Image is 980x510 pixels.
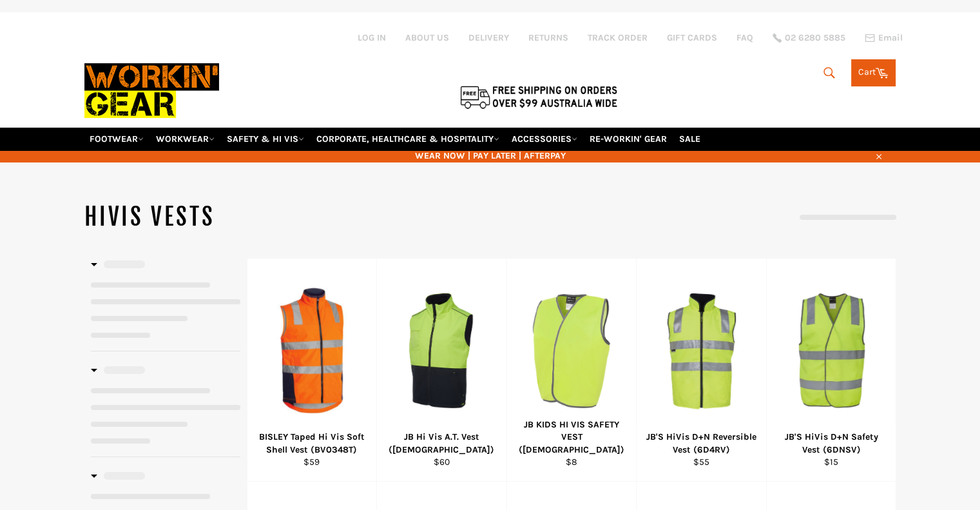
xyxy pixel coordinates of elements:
div: JB'S HiVis D+N Safety Vest (6DNSV) [774,431,888,456]
h1: HIVIS VESTS [84,201,490,233]
a: JB'S 6DNSV HiVis D+N Safety Vest 2 Colours - Workin' Gear JB'S HiVis D+N Safety Vest (6DNSV) $15 [766,259,896,482]
a: Log in [358,32,386,43]
a: BISLEY Taped Hi Vis Soft Shell Vest (BV0348T) - Workin' Gear BISLEY Taped Hi Vis Soft Shell Vest ... [247,259,377,482]
img: Workin Gear JB Vest [393,291,490,410]
img: Flat $9.95 shipping Australia wide [458,83,619,110]
div: BISLEY Taped Hi Vis Soft Shell Vest (BV0348T) [255,431,369,456]
a: RETURNS [528,32,568,44]
a: WORKWEAR [151,128,220,150]
div: JB'S HiVis D+N Reversible Vest (6D4RV) [645,431,758,456]
a: Email [865,33,903,43]
a: SALE [674,128,706,150]
div: $59 [255,456,369,468]
a: 02 6280 5885 [773,34,845,43]
img: Workin Gear leaders in Workwear, Safety Boots, PPE, Uniforms. Australia's No.1 in Workwear [84,54,219,127]
div: JB KIDS HI VIS SAFETY VEST ([DEMOGRAPHIC_DATA]) [515,418,628,456]
a: ABOUT US [405,32,449,44]
a: Workin Gear JB Vest JB Hi Vis A.T. Vest ([DEMOGRAPHIC_DATA]) $60 [376,259,506,482]
a: FOOTWEAR [84,128,149,150]
a: WORKIN GEAR JB'S Reversible Vest JB'S HiVis D+N Reversible Vest (6D4RV) $55 [636,259,766,482]
div: $55 [645,456,758,468]
a: KIDS HI VIS SAFETY VEST - Workin Gear JB KIDS HI VIS SAFETY VEST ([DEMOGRAPHIC_DATA]) $8 [506,259,637,482]
a: DELIVERY [468,32,509,44]
a: GIFT CARDS [667,32,717,44]
a: CORPORATE, HEALTHCARE & HOSPITALITY [311,128,504,150]
img: WORKIN GEAR JB'S Reversible Vest [653,291,750,410]
span: Email [878,34,903,43]
a: SAFETY & HI VIS [222,128,309,150]
a: RE-WORKIN' GEAR [584,128,672,150]
img: JB'S 6DNSV HiVis D+N Safety Vest 2 Colours - Workin' Gear [783,291,880,410]
div: $15 [774,456,888,468]
a: ACCESSORIES [506,128,582,150]
a: FAQ [736,32,753,44]
img: KIDS HI VIS SAFETY VEST - Workin Gear [523,291,620,410]
div: $60 [385,456,499,468]
a: Cart [851,59,896,86]
span: 02 6280 5885 [785,34,845,43]
a: TRACK ORDER [588,32,648,44]
div: JB Hi Vis A.T. Vest ([DEMOGRAPHIC_DATA]) [385,431,499,456]
img: BISLEY Taped Hi Vis Soft Shell Vest (BV0348T) - Workin' Gear [264,286,361,415]
span: WEAR NOW | PAY LATER | AFTERPAY [84,150,896,162]
div: $8 [515,456,628,468]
